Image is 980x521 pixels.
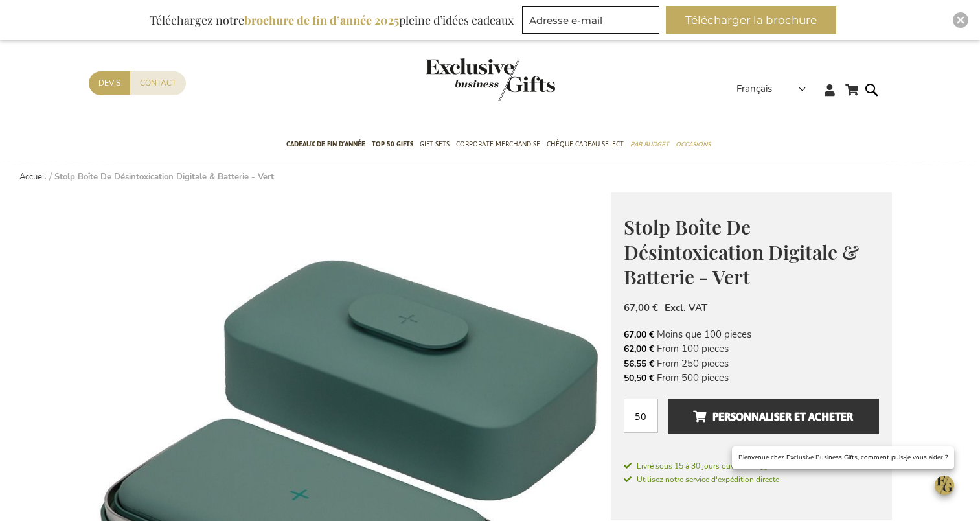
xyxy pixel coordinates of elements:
span: 67,00 € [624,329,654,341]
form: marketing offers and promotions [522,6,663,38]
span: Personnaliser et acheter [693,406,853,427]
button: Télécharger la brochure [666,6,836,34]
li: Moins que 100 pieces [624,327,879,342]
li: From 100 pieces [624,342,879,356]
div: Téléchargez notre pleine d’idées cadeaux [144,6,519,34]
span: Gift Sets [420,137,450,151]
span: Utilisez notre service d'expédition directe [624,474,779,485]
img: Close [957,16,964,24]
span: TOP 50 Gifts [372,137,413,151]
span: Occasions [676,137,711,151]
span: Stolp Boîte De Désintoxication Digitale & Batterie - Vert [624,214,859,290]
strong: Stolp Boîte De Désintoxication Digitale & Batterie - Vert [54,171,274,183]
span: Par budget [630,137,669,151]
a: Utilisez notre service d'expédition directe [624,472,779,485]
li: From 500 pieces [624,371,879,385]
li: From 250 pieces [624,356,879,371]
a: store logo [426,58,490,101]
span: Chèque Cadeau Select [547,137,624,151]
input: Qté [624,399,658,433]
div: Français [736,82,814,97]
span: 50,50 € [624,372,654,384]
div: Close [953,12,968,28]
span: Français [736,82,772,97]
span: Corporate Merchandise [456,137,540,151]
a: Accueil [19,171,47,183]
b: brochure de fin d’année 2025 [244,12,399,28]
button: Personnaliser et acheter [668,399,878,434]
img: Exclusive Business gifts logo [426,58,555,101]
span: Excl. VAT [665,301,707,314]
span: 62,00 € [624,343,654,355]
span: Cadeaux de fin d’année [286,137,365,151]
a: Livré sous 15 à 30 jours ouvrables [624,460,879,472]
a: Devis [89,71,130,95]
a: Contact [130,71,186,95]
span: 56,55 € [624,358,654,370]
span: 67,00 € [624,301,658,314]
input: Adresse e-mail [522,6,659,34]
